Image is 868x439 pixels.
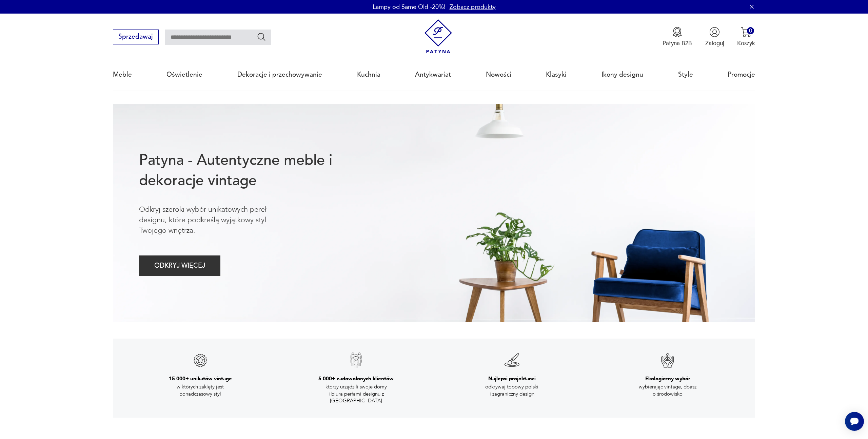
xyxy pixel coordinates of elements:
[630,383,705,397] p: wybierając vintage, dbasz o środowisko
[678,59,693,90] a: Style
[709,27,720,37] img: Ikonka użytkownika
[318,375,394,382] h3: 5 000+ zadowolonych klientów
[728,59,755,90] a: Promocje
[741,27,751,37] img: Ikona koszyka
[257,32,267,42] button: Szukaj
[319,383,393,404] p: którzy urządzili swoje domy i biura perłami designu z [GEOGRAPHIC_DATA]
[488,375,536,382] h3: Najlepsi projektanci
[139,204,294,236] p: Odkryj szeroki wybór unikatowych pereł designu, które podkreślą wyjątkowy styl Twojego wnętrza.
[705,39,724,47] p: Zaloguj
[113,30,159,44] button: Sprzedawaj
[663,39,692,47] p: Patyna B2B
[601,59,643,90] a: Ikony designu
[747,27,754,34] div: 0
[705,27,724,47] button: Zaloguj
[113,59,132,90] a: Meble
[373,3,446,11] p: Lampy od Same Old -20%!
[163,383,238,397] p: w których zaklęty jest ponadczasowy styl
[737,39,755,47] p: Koszyk
[348,352,364,368] img: Znak gwarancji jakości
[450,3,496,11] a: Zobacz produkty
[504,352,520,368] img: Znak gwarancji jakości
[421,19,455,54] img: Patyna - sklep z meblami i dekoracjami vintage
[645,375,690,382] h3: Ekologiczny wybór
[546,59,567,90] a: Klasyki
[659,352,676,368] img: Znak gwarancji jakości
[139,255,221,276] button: ODKRYJ WIĘCEJ
[663,27,692,47] button: Patyna B2B
[169,375,232,382] h3: 15 000+ unikatów vintage
[357,59,380,90] a: Kuchnia
[237,59,322,90] a: Dekoracje i przechowywanie
[139,264,221,269] a: ODKRYJ WIĘCEJ
[845,412,864,431] iframe: Smartsupp widget button
[166,59,202,90] a: Oświetlenie
[475,383,549,397] p: odkrywaj topowy polski i zagraniczny design
[139,150,359,191] h1: Patyna - Autentyczne meble i dekoracje vintage
[663,27,692,47] a: Ikona medaluPatyna B2B
[672,27,683,37] img: Ikona medalu
[486,59,511,90] a: Nowości
[113,35,159,40] a: Sprzedawaj
[415,59,451,90] a: Antykwariat
[192,352,209,368] img: Znak gwarancji jakości
[737,27,755,47] button: 0Koszyk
